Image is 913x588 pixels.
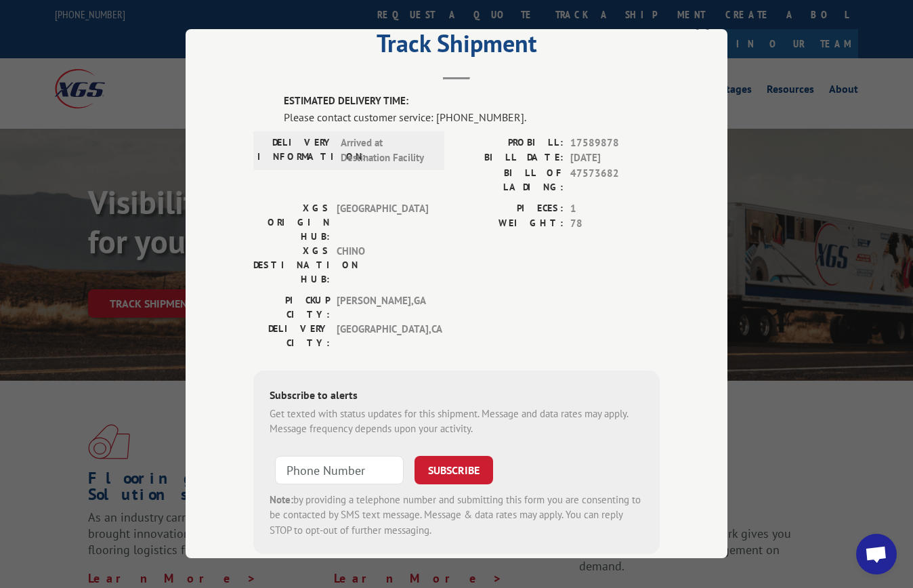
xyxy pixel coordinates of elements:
span: 17589878 [570,135,660,151]
label: WEIGHT: [456,216,564,232]
label: DELIVERY CITY: [253,322,330,350]
input: Phone Number [275,456,404,484]
label: XGS DESTINATION HUB: [253,244,330,287]
span: [PERSON_NAME] , GA [337,293,428,322]
label: BILL DATE: [456,150,564,166]
div: Get texted with status updates for this shipment. Message and data rates may apply. Message frequ... [270,406,643,437]
span: [DATE] [570,150,660,166]
label: PROBILL: [456,135,564,151]
span: Arrived at Destination Facility [341,135,432,166]
span: 78 [570,216,660,232]
label: PICKUP CITY: [253,293,330,322]
span: [GEOGRAPHIC_DATA] , CA [337,322,428,350]
h2: Track Shipment [253,34,660,60]
label: DELIVERY INFORMATION: [257,135,334,166]
span: [GEOGRAPHIC_DATA] [337,201,428,244]
span: 1 [570,201,660,217]
div: by providing a telephone number and submitting this form you are consenting to be contacted by SM... [270,492,643,539]
span: CHINO [337,244,428,287]
label: PIECES: [456,201,564,217]
label: ESTIMATED DELIVERY TIME: [284,93,660,109]
div: Please contact customer service: [PHONE_NUMBER]. [284,109,660,125]
a: Open chat [856,534,897,574]
strong: Note: [270,493,293,506]
button: SUBSCRIBE [415,456,493,484]
label: XGS ORIGIN HUB: [253,201,330,244]
div: Subscribe to alerts [270,387,643,406]
label: BILL OF LADING: [456,166,564,194]
span: 47573682 [570,166,660,194]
